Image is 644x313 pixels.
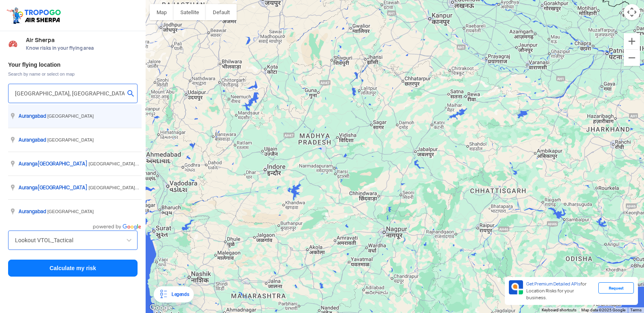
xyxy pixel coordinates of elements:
[26,45,138,51] span: Know risks in your flying area
[47,137,94,142] span: [GEOGRAPHIC_DATA]
[159,290,168,299] img: Legends
[19,161,89,167] span: [GEOGRAPHIC_DATA]
[8,71,138,77] span: Search by name or select on map
[19,137,38,143] span: Auranga
[15,89,125,98] input: Search your flying location
[168,290,189,299] div: Legends
[598,282,634,294] div: Request
[6,6,64,25] img: ic_tgdronemaps.svg
[150,4,174,20] button: Show street map
[542,307,576,313] button: Keyboard shortcuts
[19,184,89,191] span: [GEOGRAPHIC_DATA]
[523,280,598,302] div: for Location Risks for your business.
[26,37,138,43] span: Air Sherpa
[8,39,18,49] img: Risk Scores
[19,161,38,167] span: Auranga
[509,280,523,294] img: Premium APIs
[19,184,38,191] span: Auranga
[47,114,94,118] span: [GEOGRAPHIC_DATA]
[19,208,38,215] span: Auranga
[148,302,174,313] img: Google
[581,308,625,312] span: Map data ©2025 Google
[19,137,47,143] span: bad
[624,4,640,20] button: Map camera controls
[89,185,233,190] span: [GEOGRAPHIC_DATA], [GEOGRAPHIC_DATA], [GEOGRAPHIC_DATA]
[624,33,640,49] button: Zoom in
[19,208,47,215] span: bad
[148,302,174,313] a: Open this area in Google Maps (opens a new window)
[8,62,138,68] h3: Your flying location
[630,308,642,312] a: Terms
[19,113,47,119] span: bad
[47,209,94,214] span: [GEOGRAPHIC_DATA]
[526,281,580,287] span: Get Premium Detailed APIs
[19,113,38,119] span: Auranga
[174,4,206,20] button: Show satellite imagery
[8,260,138,277] button: Calculate my risk
[15,235,131,245] input: Search by name or Brand
[624,50,640,66] button: Zoom out
[89,161,281,166] span: [GEOGRAPHIC_DATA], [GEOGRAPHIC_DATA], [GEOGRAPHIC_DATA], [GEOGRAPHIC_DATA]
